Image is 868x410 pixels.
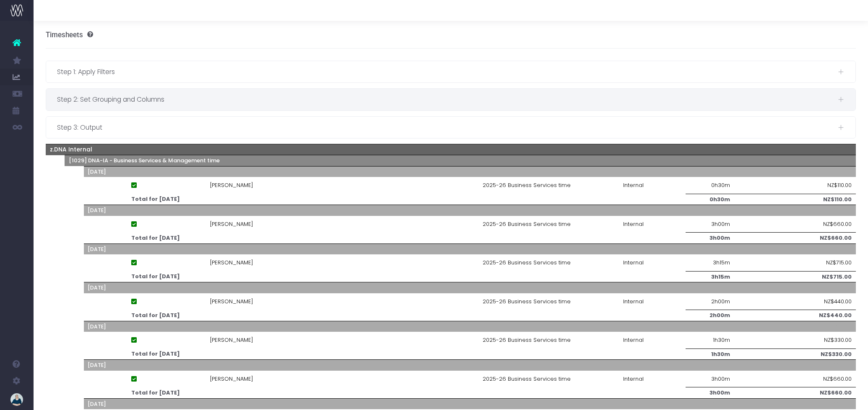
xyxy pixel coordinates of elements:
th: 55h00m [686,155,734,167]
td: 2h00m [686,293,734,310]
td: 0h30m [686,177,734,194]
td: NZ$330.00 [734,332,856,348]
th: [DATE] [84,321,600,332]
th: [DATE] [84,282,600,293]
td: NZ$110.00 [734,177,856,194]
span: [PERSON_NAME] [210,220,253,228]
th: 0h30m [686,166,734,177]
span: [PERSON_NAME] [210,297,253,306]
td: Total for [DATE] [127,387,600,399]
span: 2025-26 Business Services time [483,220,571,228]
span: [PERSON_NAME] [210,259,253,267]
td: 3h00m [686,233,734,244]
span: Step 2: Set Grouping and Columns [57,94,838,105]
th: [DATE] [84,243,600,254]
th: [1029] DNA-IA - Business Services & Management time [65,155,600,167]
td: 3h00m [686,371,734,387]
th: 3h00m [686,398,734,409]
td: Total for [DATE] [127,271,600,282]
span: 2025-26 Business Services time [483,181,571,190]
th: NZ$12,100.00 [734,144,856,155]
th: 2h00m [686,282,734,293]
th: NZ$660.00 [734,398,856,409]
h3: Timesheets [46,31,93,39]
th: [DATE] [84,166,600,177]
th: NZ$660.00 [734,205,856,216]
td: 1h30m [686,332,734,348]
td: NZ$715.00 [734,254,856,271]
th: 3h00m [686,205,734,216]
span: 2025-26 Business Services time [483,336,571,344]
span: 2025-26 Business Services time [483,375,571,383]
td: 0h30m [686,194,734,205]
td: NZ$440.00 [734,310,856,321]
span: [PERSON_NAME] [210,336,253,344]
td: NZ$660.00 [734,233,856,244]
td: NZ$330.00 [734,348,856,360]
th: NZ$660.00 [734,360,856,371]
th: 3h00m [686,360,734,371]
td: 1h30m [686,348,734,360]
th: NZ$12,100.00 [734,155,856,167]
th: NZ$440.00 [734,282,856,293]
span: 2025-26 Business Services time [483,259,571,267]
th: NZ$715.00 [734,243,856,254]
th: 1h30m [686,321,734,332]
td: 3h15m [686,271,734,282]
td: NZ$660.00 [734,387,856,399]
td: NZ$715.00 [734,271,856,282]
td: Total for [DATE] [127,348,600,360]
td: 3h00m [686,216,734,233]
th: 55h00m [686,144,734,155]
td: NZ$660.00 [734,371,856,387]
td: NZ$660.00 [734,216,856,233]
th: [DATE] [84,205,600,216]
span: [PERSON_NAME] [210,181,253,190]
th: NZ$330.00 [734,321,856,332]
td: NZ$110.00 [734,194,856,205]
th: [DATE] [84,360,600,371]
span: Step 1: Apply Filters [57,67,838,77]
td: Total for [DATE] [127,310,600,321]
span: [PERSON_NAME] [210,375,253,383]
span: 2025-26 Business Services time [483,297,571,306]
img: images/default_profile_image.png [10,393,23,406]
th: z.DNA Internal [46,144,600,155]
td: NZ$440.00 [734,293,856,310]
td: Total for [DATE] [127,233,600,244]
td: 3h15m [686,254,734,271]
td: 3h00m [686,387,734,399]
th: NZ$110.00 [734,166,856,177]
td: Total for [DATE] [127,194,600,205]
th: 3h15m [686,243,734,254]
th: [DATE] [84,398,600,409]
span: Step 3: Output [57,122,838,133]
td: 2h00m [686,310,734,321]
